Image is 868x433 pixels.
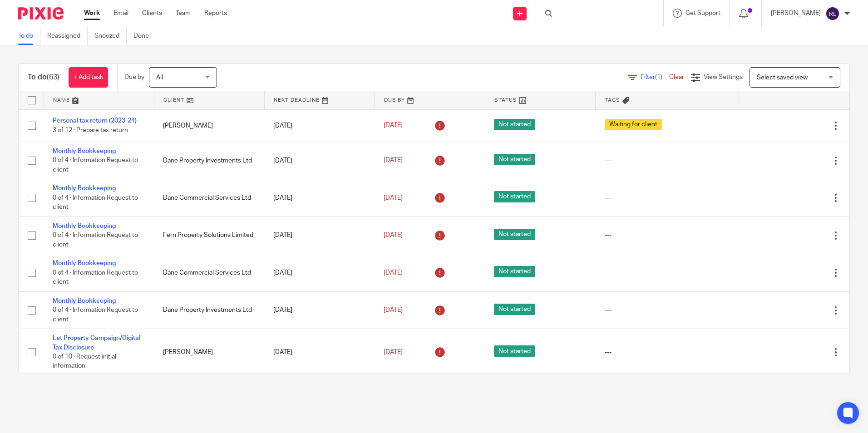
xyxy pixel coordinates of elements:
[384,123,403,129] span: [DATE]
[53,354,116,369] span: 0 of 10 · Request initial information
[156,74,163,81] span: All
[264,142,375,179] td: [DATE]
[28,73,59,82] h1: To do
[605,119,662,130] span: Waiting for client
[494,304,535,315] span: Not started
[53,335,140,350] a: Let Property Campaign/Digital Tax Disclosure
[384,349,403,355] span: [DATE]
[47,74,59,81] span: (63)
[53,127,128,133] span: 3 of 12 · Prepare tax return
[655,74,662,80] span: (1)
[204,9,227,18] a: Reports
[53,232,138,248] span: 0 of 4 · Information Request to client
[264,216,375,254] td: [DATE]
[53,260,116,266] a: Monthly Bookkeeping
[154,329,264,376] td: [PERSON_NAME]
[384,307,403,313] span: [DATE]
[605,348,730,357] div: ---
[494,229,535,240] span: Not started
[264,254,375,291] td: [DATE]
[771,9,821,18] p: [PERSON_NAME]
[113,9,128,18] a: Email
[176,9,191,18] a: Team
[142,9,162,18] a: Clients
[18,27,40,45] a: To do
[47,27,88,45] a: Reassigned
[757,74,808,81] span: Select saved view
[53,270,138,285] span: 0 of 4 · Information Request to client
[494,345,535,357] span: Not started
[154,179,264,216] td: Dane Commercial Services Ltd
[53,148,116,154] a: Monthly Bookkeeping
[605,98,620,103] span: Tags
[264,291,375,329] td: [DATE]
[18,7,64,20] img: Pixie
[494,191,535,202] span: Not started
[53,223,116,229] a: Monthly Bookkeeping
[494,266,535,277] span: Not started
[53,157,138,173] span: 0 of 4 · Information Request to client
[494,119,535,130] span: Not started
[605,305,730,315] div: ---
[384,157,403,163] span: [DATE]
[704,74,743,80] span: View Settings
[494,154,535,165] span: Not started
[53,195,138,211] span: 0 of 4 · Information Request to client
[264,179,375,216] td: [DATE]
[641,74,669,80] span: Filter
[53,307,138,323] span: 0 of 4 · Information Request to client
[686,10,720,16] span: Get Support
[384,195,403,201] span: [DATE]
[53,185,116,192] a: Monthly Bookkeeping
[605,268,730,277] div: ---
[154,109,264,142] td: [PERSON_NAME]
[154,142,264,179] td: Dane Property Investments Ltd
[264,329,375,376] td: [DATE]
[84,9,100,18] a: Work
[154,254,264,291] td: Dane Commercial Services Ltd
[124,73,144,82] p: Due by
[154,291,264,329] td: Dane Property Investments Ltd
[53,298,116,304] a: Monthly Bookkeeping
[133,27,156,45] a: Done
[825,6,840,21] img: svg%3E
[605,156,730,165] div: ---
[69,67,108,88] a: + Add task
[384,232,403,238] span: [DATE]
[94,27,127,45] a: Snoozed
[605,193,730,202] div: ---
[605,231,730,240] div: ---
[154,216,264,254] td: Fern Property Solutions Limited
[53,118,137,124] a: Personal tax return (2023-24)
[264,109,375,142] td: [DATE]
[384,270,403,276] span: [DATE]
[669,74,684,80] a: Clear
